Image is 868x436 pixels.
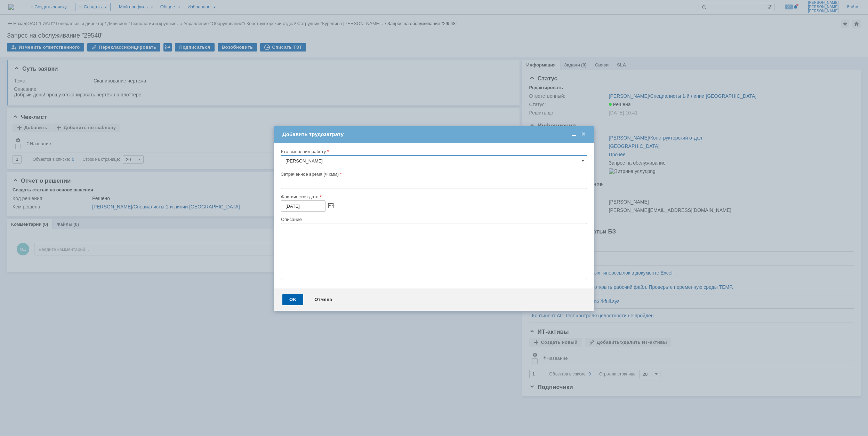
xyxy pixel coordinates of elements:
div: Добавить трудозатрату [282,131,587,137]
div: Фактическая дата [281,195,586,199]
div: Затраченное время (чч:мм) [281,172,586,176]
span: Закрыть [580,131,587,137]
div: Описание [281,217,586,222]
div: Кто выполнил работу [281,149,586,154]
span: Свернуть (Ctrl + M) [570,131,577,137]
